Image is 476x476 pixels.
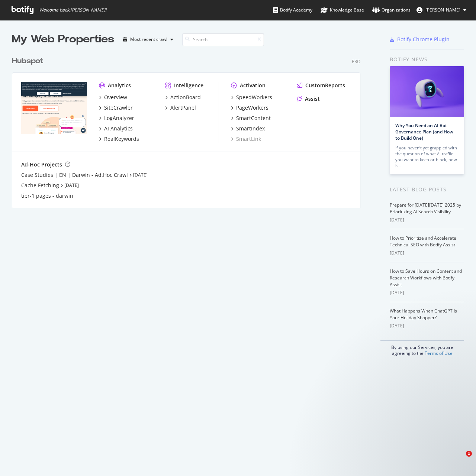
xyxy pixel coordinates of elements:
[390,55,464,64] div: Botify news
[231,94,272,101] a: SpeedWorkers
[390,250,464,256] div: [DATE]
[390,289,464,296] div: [DATE]
[397,36,450,43] div: Botify Chrome Plugin
[182,33,264,46] input: Search
[425,7,460,13] span: Josh Chang
[108,82,131,89] div: Analytics
[273,6,312,14] div: Botify Academy
[466,451,472,457] span: 1
[390,268,462,288] a: How to Save Hours on Content and Research Workflows with Botify Assist
[297,82,345,89] a: CustomReports
[21,161,62,168] div: Ad-Hoc Projects
[170,94,201,101] div: ActionBoard
[21,182,59,189] a: Cache Fetching
[165,94,201,101] a: ActionBoard
[133,172,148,178] a: [DATE]
[104,125,133,132] div: AI Analytics
[64,182,79,188] a: [DATE]
[411,4,472,16] button: [PERSON_NAME]
[240,82,266,89] div: Activation
[390,185,464,194] div: Latest Blog Posts
[395,122,453,141] a: Why You Need an AI Bot Governance Plan (and How to Build One)
[104,114,134,122] div: LogAnalyzer
[231,135,261,143] a: SmartLink
[12,56,46,67] a: Hubspot
[390,217,464,223] div: [DATE]
[390,66,464,117] img: Why You Need an AI Bot Governance Plan (and How to Build One)
[231,114,271,122] a: SmartContent
[99,114,134,122] a: LogAnalyzer
[425,350,453,356] a: Terms of Use
[21,171,128,179] a: Case Studies | EN | Darwin - Ad.Hoc Crawl
[372,6,411,14] div: Organizations
[99,135,139,143] a: RealKeywords
[236,104,268,111] div: PageWorkers
[390,308,457,321] a: What Happens When ChatGPT Is Your Holiday Shopper?
[305,82,345,89] div: CustomReports
[390,36,450,43] a: Botify Chrome Plugin
[395,145,459,169] div: If you haven’t yet grappled with the question of what AI traffic you want to keep or block, now is…
[380,340,464,356] div: By using our Services, you are agreeing to the
[236,114,271,122] div: SmartContent
[231,104,268,111] a: PageWorkers
[99,104,133,111] a: SiteCrawler
[104,104,133,111] div: SiteCrawler
[12,56,44,67] div: Hubspot
[12,32,114,47] div: My Web Properties
[390,202,461,215] a: Prepare for [DATE][DATE] 2025 by Prioritizing AI Search Visibility
[39,7,106,13] span: Welcome back, [PERSON_NAME] !
[12,47,366,208] div: grid
[451,451,469,469] iframe: Intercom live chat
[99,94,127,101] a: Overview
[352,58,360,65] div: Pro
[170,104,196,111] div: AlertPanel
[165,104,196,111] a: AlertPanel
[21,82,87,135] img: hubspot.com
[99,125,133,132] a: AI Analytics
[21,192,73,200] a: tier-1 pages - darwin
[130,37,167,42] div: Most recent crawl
[390,323,464,329] div: [DATE]
[236,125,265,132] div: SmartIndex
[305,95,320,103] div: Assist
[104,94,127,101] div: Overview
[297,95,320,103] a: Assist
[321,6,364,14] div: Knowledge Base
[174,82,203,89] div: Intelligence
[120,33,176,45] button: Most recent crawl
[231,125,265,132] a: SmartIndex
[104,135,139,143] div: RealKeywords
[390,235,456,248] a: How to Prioritize and Accelerate Technical SEO with Botify Assist
[236,94,272,101] div: SpeedWorkers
